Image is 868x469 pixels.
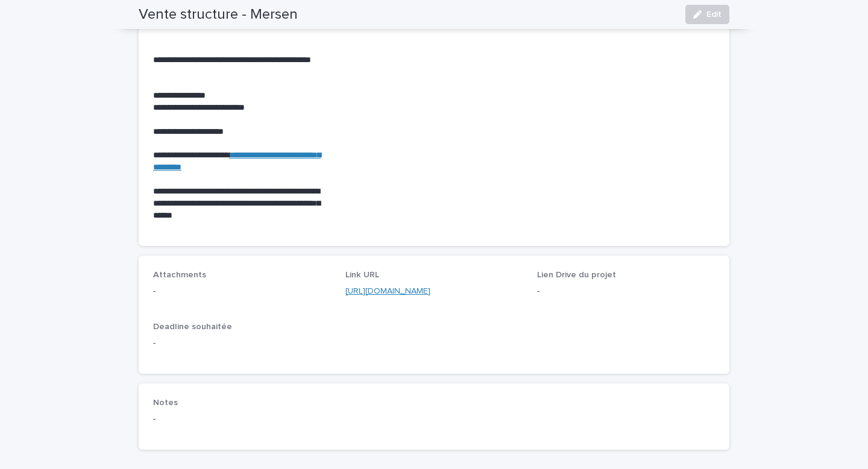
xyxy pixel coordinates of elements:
span: Lien Drive du projet [537,271,616,279]
span: Edit [706,10,722,19]
p: - [153,413,715,426]
button: Edit [685,5,729,24]
p: - [153,337,715,350]
span: Notes [153,398,178,407]
span: Deadline souhaitée [153,323,232,331]
span: Link URL [345,271,379,279]
p: - [153,285,331,298]
p: - [537,285,715,298]
a: [URL][DOMAIN_NAME] [345,287,430,295]
h2: Vente structure - Mersen [139,6,298,24]
span: Attachments [153,271,206,279]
